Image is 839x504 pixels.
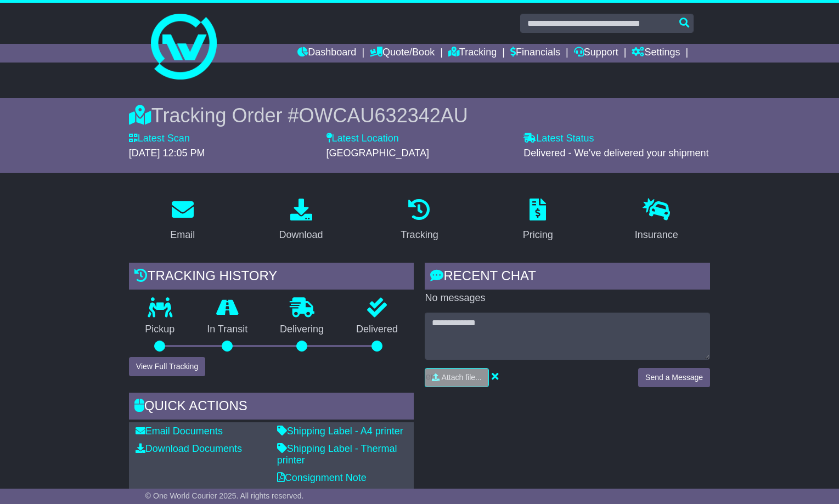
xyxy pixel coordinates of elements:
div: Tracking [401,228,438,242]
div: Email [170,228,195,242]
span: OWCAU632342AU [299,104,468,127]
span: [DATE] 12:05 PM [129,148,205,158]
a: Download [272,195,330,246]
div: Pricing [523,228,553,242]
div: Tracking Order # [129,104,710,127]
button: View Full Tracking [129,357,205,376]
div: Tracking history [129,263,414,292]
p: In Transit [191,324,264,336]
label: Latest Scan [129,133,190,145]
a: Settings [632,44,680,63]
a: Pricing [516,195,560,246]
a: Email [163,195,202,246]
div: Download [279,228,323,242]
p: Delivering [264,324,340,336]
a: Support [574,44,618,63]
label: Latest Location [326,133,399,145]
a: Email Documents [136,426,223,437]
span: [GEOGRAPHIC_DATA] [326,148,429,158]
div: Insurance [635,228,678,242]
a: Dashboard [297,44,356,63]
button: Send a Message [638,368,710,387]
a: Shipping Label - Thermal printer [277,443,397,466]
span: Delivered - We've delivered your shipment [523,148,708,158]
span: © One World Courier 2025. All rights reserved. [145,491,304,500]
a: Insurance [628,195,685,246]
a: Download Documents [136,443,242,454]
a: Consignment Note [277,472,367,483]
a: Tracking [448,44,497,63]
a: Financials [510,44,560,63]
a: Tracking [393,195,445,246]
p: Delivered [340,324,414,336]
a: Shipping Label - A4 printer [277,426,403,437]
a: Quote/Book [370,44,435,63]
div: RECENT CHAT [425,263,710,292]
p: No messages [425,292,710,304]
p: Pickup [129,324,191,336]
label: Latest Status [523,133,594,145]
div: Quick Actions [129,393,414,422]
